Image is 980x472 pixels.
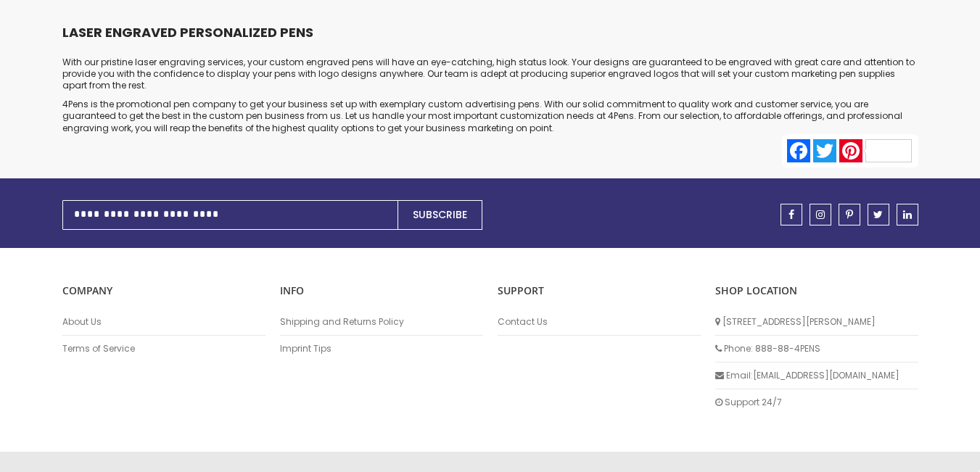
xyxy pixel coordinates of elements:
[62,284,265,298] p: COMPANY
[838,139,913,162] a: Pinterest
[715,336,918,363] li: Phone: 888-88-4PENS
[62,99,918,134] p: 4Pens is the promotional pen company to get your business set up with exemplary custom advertisin...
[398,200,482,230] button: Subscribe
[788,210,794,220] span: facebook
[846,210,853,220] span: pinterest
[280,343,483,355] a: Imprint Tips
[498,316,701,328] a: Contact Us
[781,204,802,225] a: facebook
[62,23,313,41] strong: LASER ENGRAVED PERSONALIZED PENS
[280,316,483,328] a: Shipping and Returns Policy
[62,316,265,328] a: About Us
[839,204,860,225] a: pinterest
[62,57,918,92] p: With our pristine laser engraving services, your custom engraved pens will have an eye-catching, ...
[498,284,701,298] p: Support
[715,363,918,389] li: Email: [EMAIL_ADDRESS][DOMAIN_NAME]
[715,389,918,415] li: Support 24/7
[816,210,825,220] span: instagram
[715,309,918,336] li: [STREET_ADDRESS][PERSON_NAME]
[413,207,467,222] span: Subscribe
[280,284,483,298] p: INFO
[812,139,838,162] a: Twitter
[786,139,812,162] a: Facebook
[873,210,883,220] span: twitter
[903,210,912,220] span: linkedin
[897,204,918,225] a: linkedin
[62,343,265,355] a: Terms of Service
[715,284,918,298] p: SHOP LOCATION
[810,204,831,225] a: instagram
[868,204,889,225] a: twitter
